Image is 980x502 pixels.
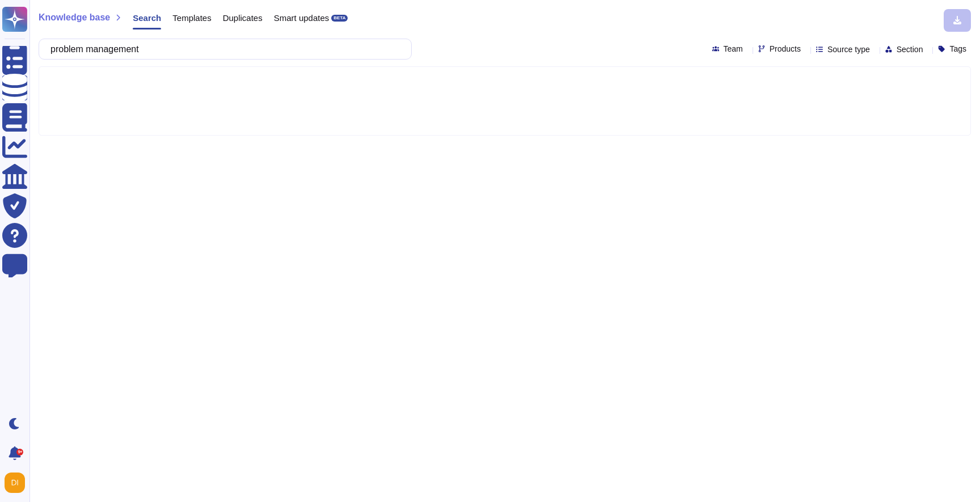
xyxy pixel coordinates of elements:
[172,14,211,22] span: Templates
[16,449,23,455] div: 9+
[331,15,348,22] div: BETA
[827,45,870,53] span: Source type
[770,45,801,53] span: Products
[223,14,263,22] span: Duplicates
[724,45,743,53] span: Team
[949,45,966,53] span: Tags
[133,14,161,22] span: Search
[45,39,400,59] input: Search a question or template...
[5,473,25,493] img: user
[897,45,923,53] span: Section
[274,14,330,22] span: Smart updates
[2,470,33,495] button: user
[39,13,110,22] span: Knowledge base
